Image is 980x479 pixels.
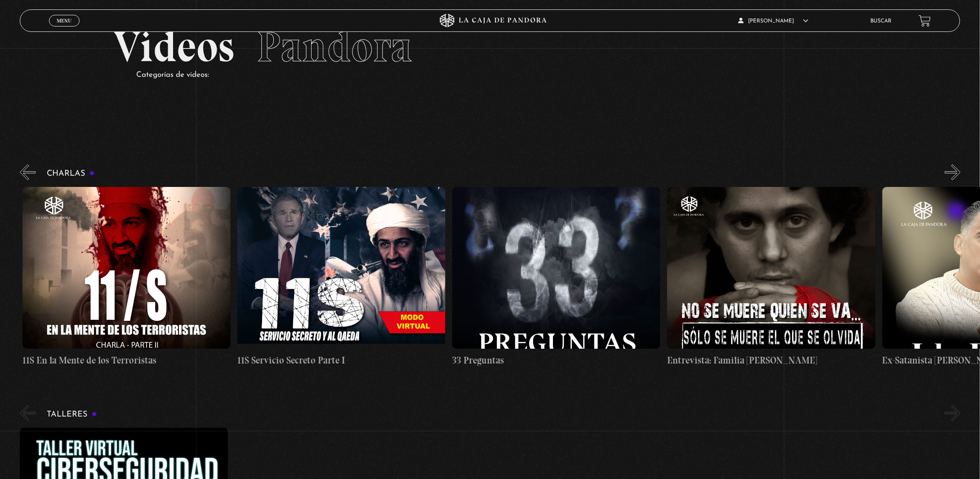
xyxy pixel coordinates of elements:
[257,21,412,72] span: Pandora
[22,353,231,368] h4: 11S En la Mente de los Terroristas
[945,405,961,421] button: Next
[945,164,961,180] button: Next
[667,353,875,368] h4: Entrevista: Familia [PERSON_NAME]
[47,410,97,419] h3: Talleres
[114,26,866,68] h2: Videos
[919,15,931,27] a: View your shopping cart
[54,26,75,32] span: Cerrar
[57,18,71,23] span: Menu
[136,68,866,82] p: Categorías de videos:
[20,164,36,180] button: Previous
[20,405,36,421] button: Previous
[739,18,809,24] span: [PERSON_NAME]
[47,169,95,178] h3: Charlas
[452,353,660,368] h4: 33 Preguntas
[871,18,892,24] a: Buscar
[237,353,445,368] h4: 11S Servicio Secreto Parte I
[452,187,660,368] a: 33 Preguntas
[237,187,445,368] a: 11S Servicio Secreto Parte I
[22,187,231,368] a: 11S En la Mente de los Terroristas
[667,187,875,368] a: Entrevista: Familia [PERSON_NAME]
